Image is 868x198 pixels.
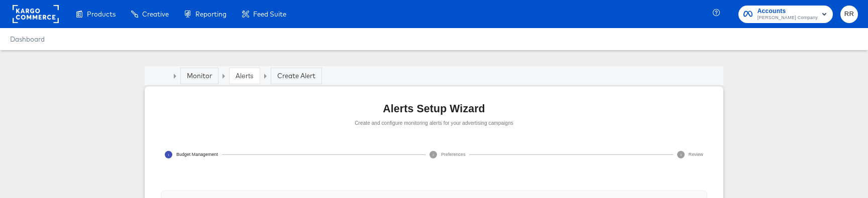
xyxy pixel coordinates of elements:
button: Accounts[PERSON_NAME] Company [738,6,833,23]
a: Alerts [236,71,254,80]
button: RR [840,6,858,23]
p: Create and configure monitoring alerts for your advertising campaigns [161,119,707,127]
text: 1 [168,154,169,156]
span: [PERSON_NAME] Company [757,14,818,22]
span: Products [87,10,116,18]
text: 3 [680,154,682,156]
span: Accounts [757,6,818,17]
span: Creative [142,10,169,18]
span: Budget Management [176,151,218,158]
span: Reporting [195,10,227,18]
span: Feed Suite [253,10,286,18]
h4: Alerts Setup Wizard [161,102,707,115]
text: 2 [432,154,434,156]
span: RR [844,9,854,20]
div: Monitor [187,71,212,81]
a: Dashboard [10,35,45,43]
div: Create Alert [277,71,315,81]
span: Review [689,151,703,158]
span: Preferences [441,151,465,158]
